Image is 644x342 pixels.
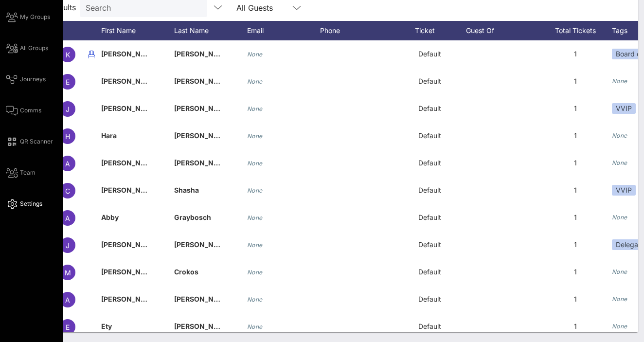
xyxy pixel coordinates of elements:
[65,187,70,195] span: C
[6,167,36,179] a: Team
[66,51,70,59] span: K
[6,136,53,147] a: QR Scanner
[539,204,612,231] div: 1
[174,213,211,221] span: Graybosch
[101,159,159,167] span: [PERSON_NAME]
[247,187,263,194] i: None
[66,323,70,331] span: E
[393,21,466,40] div: Ticket
[247,160,263,167] i: None
[539,40,612,68] div: 1
[6,105,41,116] a: Comms
[6,42,48,54] a: All Groups
[247,241,263,249] i: None
[418,295,441,303] span: Default
[247,105,263,112] i: None
[6,11,50,23] a: My Groups
[418,268,441,276] span: Default
[612,323,627,330] i: None
[418,131,441,140] span: Default
[174,186,199,194] span: Shasha
[174,240,232,249] span: [PERSON_NAME]
[418,104,441,112] span: Default
[65,132,70,141] span: H
[20,13,50,21] span: My Groups
[539,149,612,177] div: 1
[418,213,441,221] span: Default
[65,296,70,304] span: A
[612,103,636,114] div: VVIP
[174,104,232,112] span: [PERSON_NAME]
[612,159,627,166] i: None
[20,199,42,208] span: Settings
[20,168,36,177] span: Team
[6,198,42,210] a: Settings
[174,50,232,58] span: [PERSON_NAME]
[101,240,159,249] span: [PERSON_NAME]
[418,159,441,167] span: Default
[101,186,159,194] span: [PERSON_NAME]
[539,286,612,313] div: 1
[101,50,159,58] span: [PERSON_NAME]
[612,268,627,275] i: None
[101,213,119,221] span: Abby
[101,131,117,140] span: Hara
[101,295,159,303] span: [PERSON_NAME]
[101,268,159,276] span: [PERSON_NAME]
[66,105,70,113] span: J
[612,214,627,221] i: None
[539,258,612,286] div: 1
[101,21,174,40] div: First Name
[174,268,198,276] span: Crokos
[174,159,232,167] span: [PERSON_NAME]
[101,104,159,112] span: [PERSON_NAME]
[20,137,53,146] span: QR Scanner
[539,21,612,40] div: Total Tickets
[418,77,441,85] span: Default
[20,75,46,84] span: Journeys
[247,78,263,85] i: None
[174,21,247,40] div: Last Name
[539,231,612,258] div: 1
[418,240,441,249] span: Default
[101,77,159,85] span: [PERSON_NAME]
[236,3,273,12] div: All Guests
[247,51,263,58] i: None
[247,323,263,330] i: None
[66,241,70,250] span: J
[418,186,441,194] span: Default
[65,214,70,222] span: A
[612,132,627,139] i: None
[247,132,263,140] i: None
[247,21,320,40] div: Email
[418,322,441,330] span: Default
[66,78,70,86] span: E
[539,177,612,204] div: 1
[174,295,232,303] span: [PERSON_NAME]
[539,313,612,340] div: 1
[20,106,41,115] span: Comms
[65,160,70,168] span: A
[612,185,636,196] div: VVIP
[174,322,232,330] span: [PERSON_NAME]
[612,295,627,303] i: None
[418,50,441,58] span: Default
[247,214,263,221] i: None
[320,21,393,40] div: Phone
[466,21,539,40] div: Guest Of
[539,95,612,122] div: 1
[6,73,46,85] a: Journeys
[539,68,612,95] div: 1
[174,77,232,85] span: [PERSON_NAME]
[65,269,71,277] span: M
[612,77,627,85] i: None
[247,296,263,303] i: None
[247,269,263,276] i: None
[174,131,232,140] span: [PERSON_NAME]
[20,44,48,53] span: All Groups
[539,122,612,149] div: 1
[101,322,112,330] span: Ety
